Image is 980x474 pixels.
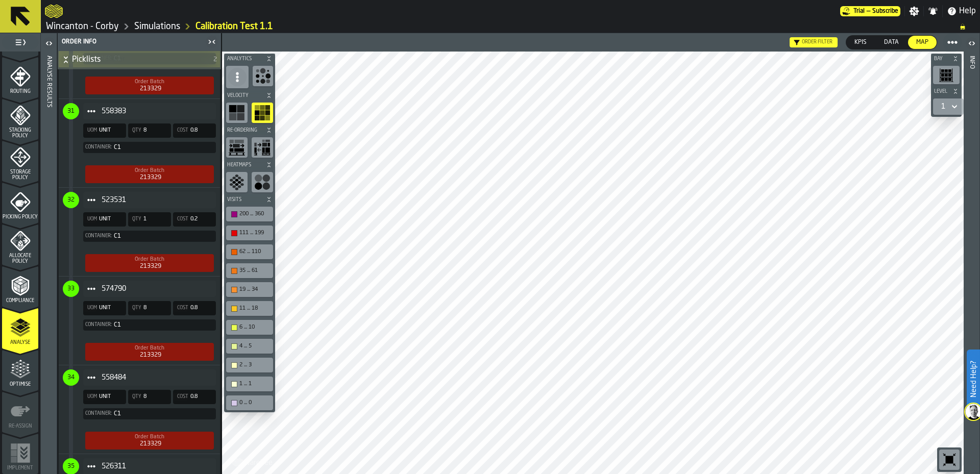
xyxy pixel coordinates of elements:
[132,394,141,400] span: Qty
[58,51,221,69] button: button-
[2,224,38,265] li: menu Allocate Policy
[173,304,188,312] div: Cost
[905,6,923,16] label: button-toggle-Settings
[102,285,208,293] span: 574790
[224,280,275,299] div: button-toolbar-undefined
[85,254,214,272] div: Order Batch
[143,127,146,134] span: 8
[140,174,161,181] div: 213329
[228,360,271,370] div: 2 ... 3
[228,379,271,389] div: 1 ... 1
[69,99,73,187] span: LegendItem
[239,286,270,293] div: 19 ... 34
[67,285,75,292] span: 33
[85,432,214,450] div: Order Batch
[190,393,198,400] span: 0.8
[67,463,75,470] span: 35
[83,127,97,134] div: UOM
[2,423,38,429] span: Re-assign
[190,216,208,222] div: cost: 0.16271964559142998
[67,374,75,381] span: 34
[63,369,79,386] span: counterLabel
[867,8,870,15] span: —
[968,54,975,471] div: Info
[69,365,73,454] span: LegendItem
[229,105,245,121] svg: show ABC heatmap
[250,135,275,160] div: button-toolbar-undefined
[63,103,79,119] span: counterLabel
[83,142,216,153] div: Container:
[2,182,38,223] li: menu Picking Policy
[132,305,141,311] span: Qty
[228,397,271,408] div: 0 ... 0
[59,277,220,365] div: EventTitle
[173,393,188,401] div: Cost
[85,411,112,416] label: Container:
[45,20,976,33] nav: Breadcrumb
[83,319,216,331] div: Container:
[2,308,38,348] li: menu Analyse
[99,216,111,222] span: UNIT
[135,256,164,263] div: Order Batch
[173,215,188,223] div: Cost
[254,105,271,121] svg: show Visits heatmap
[254,174,271,190] svg: show consignee
[102,196,208,204] span: 523531
[964,33,979,474] header: Info
[239,400,270,406] div: 0 ... 0
[69,277,73,365] span: LegendItem
[937,447,962,472] div: button-toolbar-undefined
[2,298,38,304] span: Compliance
[2,433,38,474] li: menu Implement
[83,215,97,223] div: UOM
[114,410,121,417] div: C1
[224,160,275,170] button: button-
[846,36,875,49] div: thumb
[224,261,275,280] div: button-toolbar-undefined
[67,196,75,204] span: 32
[937,101,960,113] div: DropdownMenuValue-1
[2,169,38,181] span: Storage Policy
[135,434,164,440] div: Order Batch
[840,6,900,16] div: Menu Subscription
[41,33,57,474] header: Analyse Results
[83,408,216,419] div: Container:
[228,284,271,295] div: 19 ... 34
[140,352,161,359] div: 213329
[965,35,979,54] label: button-toggle-Open
[880,38,903,47] span: Data
[224,90,275,101] button: button-
[102,107,208,115] span: 558383
[853,8,865,15] span: Trial
[85,233,112,239] label: Container:
[46,21,119,32] a: link-to-/wh/i/ace0e389-6ead-4668-b816-8dc22364bb41
[67,108,75,115] span: 31
[228,341,271,352] div: 4 ... 5
[225,162,264,168] span: Heatmaps
[128,304,141,312] div: Qty
[228,246,271,257] div: 62 ... 110
[2,57,38,97] li: menu Routing
[59,365,220,454] div: EventTitle
[239,343,270,350] div: 4 ... 5
[224,135,250,160] div: button-toolbar-undefined
[135,345,164,352] div: Order Batch
[177,394,188,400] span: Cost
[128,127,141,134] div: Qty
[931,64,962,86] div: button-toolbar-undefined
[251,64,275,90] div: button-toolbar-undefined
[228,265,271,276] div: 35 ... 61
[83,192,216,208] div: Item
[239,362,270,368] div: 2 ... 3
[2,89,38,94] span: Routing
[840,6,900,16] a: link-to-/wh/i/ace0e389-6ead-4668-b816-8dc22364bb41/pricing/
[85,343,214,361] div: Order Batch
[224,299,275,318] div: button-toolbar-undefined
[239,248,270,255] div: 62 ... 110
[239,381,270,387] div: 1 ... 1
[959,5,976,17] span: Help
[87,305,97,311] span: UOM
[99,305,111,311] span: UNIT
[83,103,216,119] div: Item
[225,128,264,133] span: Re-Ordering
